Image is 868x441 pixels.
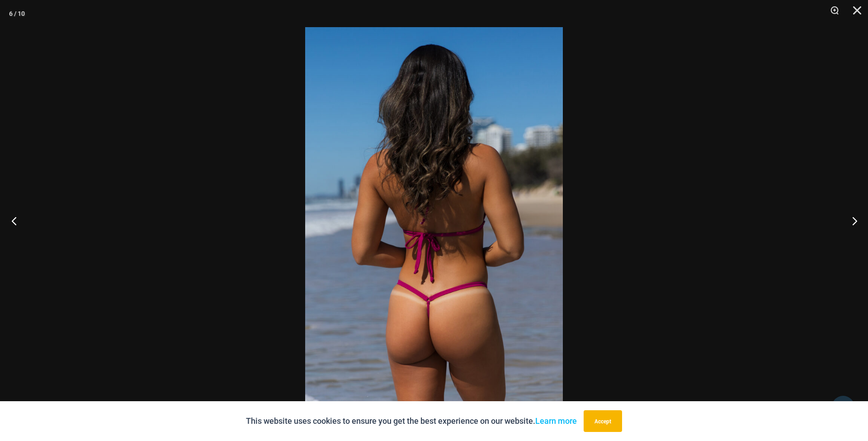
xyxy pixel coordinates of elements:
a: Learn more [535,416,577,426]
button: Accept [584,410,622,432]
div: 6 / 10 [9,7,25,20]
img: Tight Rope Pink 319 Top 4212 Micro 04 [305,27,563,414]
button: Next [834,198,868,243]
p: This website uses cookies to ensure you get the best experience on our website. [246,414,577,428]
